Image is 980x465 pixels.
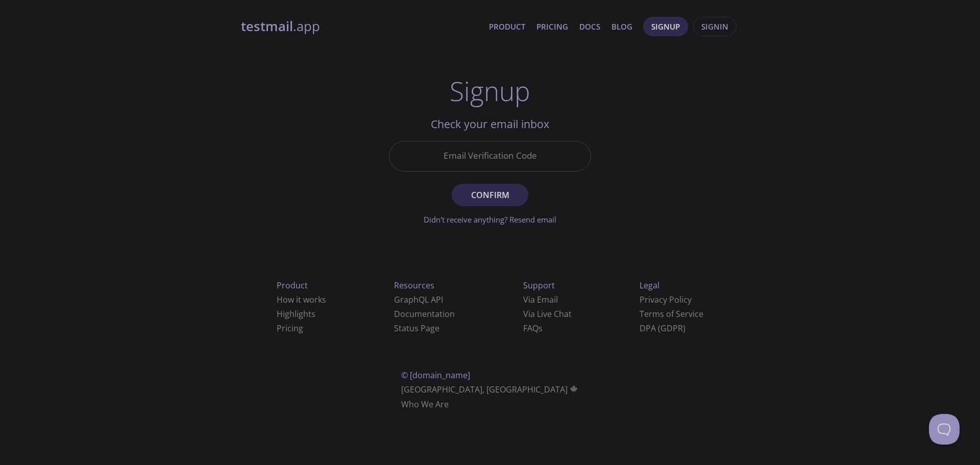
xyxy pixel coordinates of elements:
[523,294,558,305] a: Via Email
[424,214,556,225] a: Didn't receive anything? Resend email
[452,184,528,206] button: Confirm
[651,20,680,33] span: Signup
[394,294,443,305] a: GraphQL API
[536,20,568,33] a: Pricing
[489,20,525,33] a: Product
[277,308,315,320] a: Highlights
[277,280,308,291] span: Product
[523,323,543,334] a: FAQ
[611,20,632,33] a: Blog
[394,308,455,320] a: Documentation
[640,323,685,334] a: DPA (GDPR)
[450,76,530,106] h1: Signup
[640,280,659,291] span: Legal
[277,294,326,305] a: How it works
[523,280,555,291] span: Support
[401,399,449,410] a: Who We Are
[277,323,303,334] a: Pricing
[394,280,434,291] span: Resources
[241,18,481,35] a: testmail.app
[640,294,692,305] a: Privacy Policy
[401,384,579,395] span: [GEOGRAPHIC_DATA], [GEOGRAPHIC_DATA]
[640,308,703,320] a: Terms of Service
[929,414,960,445] iframe: Help Scout Beacon - Open
[693,17,737,36] button: Signin
[523,308,572,320] a: Via Live Chat
[241,17,293,35] strong: testmail
[538,323,543,334] span: s
[389,115,591,133] h2: Check your email inbox
[579,20,600,33] a: Docs
[463,188,517,202] span: Confirm
[401,370,470,381] span: © [DOMAIN_NAME]
[643,17,688,36] button: Signup
[394,323,439,334] a: Status Page
[701,20,728,33] span: Signin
